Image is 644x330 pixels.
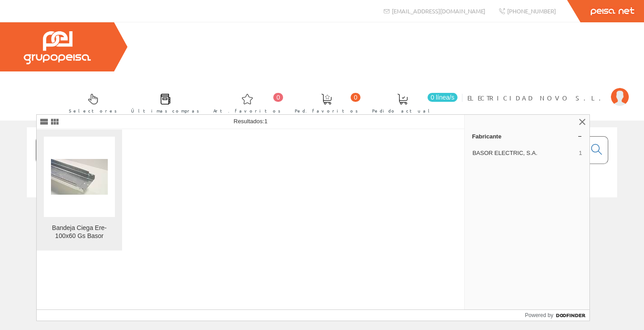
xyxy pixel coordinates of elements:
[213,106,281,115] span: Art. favoritos
[507,7,556,15] span: [PHONE_NUMBER]
[122,86,204,119] a: Últimas compras
[69,106,117,115] span: Selectores
[351,93,360,102] span: 0
[24,31,91,64] img: Grupo Peisa
[525,311,553,319] span: Powered by
[525,310,590,321] a: Powered by
[273,93,283,102] span: 0
[295,106,358,115] span: Ped. favoritos
[233,118,267,125] span: Resultados:
[428,93,458,102] span: 0 línea/s
[60,86,122,119] a: Selectores
[467,93,606,102] span: ELECTRICIDAD NOVO S.L.
[37,129,122,251] a: Bandeja Ciega Ere-100x60 Gs Basor Bandeja Ciega Ere-100x60 Gs Basor
[392,7,485,15] span: [EMAIL_ADDRESS][DOMAIN_NAME]
[264,118,267,125] span: 1
[472,149,575,157] span: BASOR ELECTRIC, S.A.
[465,129,589,143] a: Fabricante
[27,209,617,216] div: © Grupo Peisa
[44,224,115,240] div: Bandeja Ciega Ere-100x60 Gs Basor
[372,106,433,115] span: Pedido actual
[467,86,629,95] a: ELECTRICIDAD NOVO S.L.
[51,159,108,195] img: Bandeja Ciega Ere-100x60 Gs Basor
[579,149,582,157] span: 1
[131,106,199,115] span: Últimas compras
